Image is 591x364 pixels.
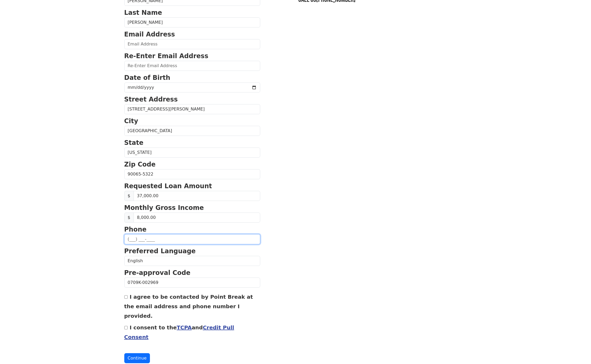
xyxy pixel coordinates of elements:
[124,324,234,340] label: I consent to the and
[134,191,260,201] input: Requested Loan Amount
[124,74,170,81] strong: Date of Birth
[124,39,260,49] input: Email Address
[124,213,134,223] span: $
[124,161,156,168] strong: Zip Code
[124,269,191,277] strong: Pre-approval Code
[124,17,260,27] input: Last Name
[124,234,260,244] input: (___) ___-____
[124,104,260,114] input: Street Address
[124,117,138,125] strong: City
[124,226,147,233] strong: Phone
[124,61,260,71] input: Re-Enter Email Address
[124,278,260,288] input: Pre-approval Code
[124,203,260,213] p: Monthly Gross Income
[124,96,178,103] strong: Street Address
[124,182,212,190] strong: Requested Loan Amount
[124,169,260,179] input: Zip Code
[124,139,144,146] strong: State
[124,247,196,255] strong: Preferred Language
[134,213,260,223] input: Monthly Gross Income
[124,9,162,16] strong: Last Name
[177,324,192,331] a: TCPA
[124,31,175,38] strong: Email Address
[124,52,208,60] strong: Re-Enter Email Address
[124,126,260,136] input: City
[124,353,150,363] button: Continue
[124,191,134,201] span: $
[124,294,253,319] label: I agree to be contacted by Point Break at the email address and phone number I provided.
